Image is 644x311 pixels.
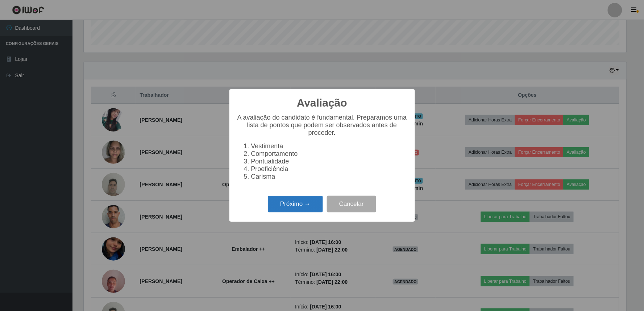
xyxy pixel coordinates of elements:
button: Próximo → [268,196,323,213]
li: Vestimenta [251,142,408,150]
li: Comportamento [251,150,408,158]
p: A avaliação do candidato é fundamental. Preparamos uma lista de pontos que podem ser observados a... [237,114,408,137]
button: Cancelar [327,196,376,213]
li: Pontualidade [251,158,408,165]
li: Proeficiência [251,165,408,173]
h2: Avaliação [297,96,347,109]
li: Carisma [251,173,408,181]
